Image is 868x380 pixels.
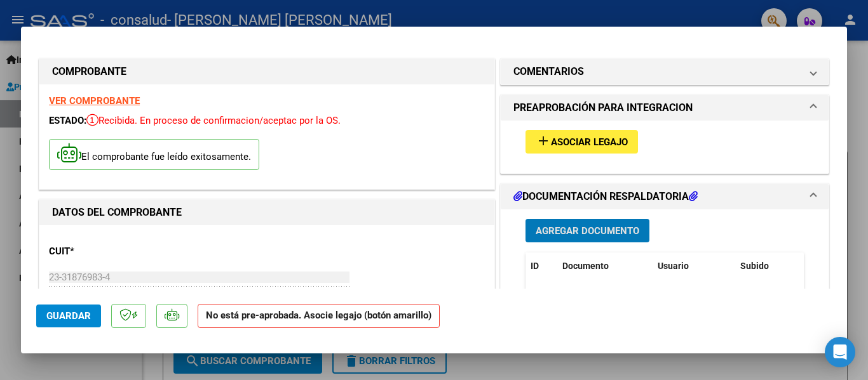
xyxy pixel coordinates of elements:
span: Documento [562,261,609,271]
datatable-header-cell: Usuario [653,252,735,280]
h1: DOCUMENTACIÓN RESPALDATORIA [513,189,698,204]
p: El comprobante fue leído exitosamente. [49,139,259,170]
a: VER COMPROBANTE [49,95,140,107]
h1: COMENTARIOS [513,64,584,79]
mat-expansion-panel-header: DOCUMENTACIÓN RESPALDATORIA [501,184,829,209]
span: ESTADO: [49,115,86,126]
span: Guardar [46,310,91,322]
span: Asociar Legajo [551,136,628,148]
span: Agregar Documento [536,225,639,237]
button: Agregar Documento [526,219,649,242]
span: Subido [740,261,769,271]
datatable-header-cell: Subido [735,252,799,280]
div: Open Intercom Messenger [825,337,855,367]
p: CUIT [49,244,180,259]
datatable-header-cell: Documento [557,252,653,280]
datatable-header-cell: ID [526,252,557,280]
mat-expansion-panel-header: COMENTARIOS [501,59,829,84]
h1: PREAPROBACIÓN PARA INTEGRACION [513,100,693,115]
span: Recibida. En proceso de confirmacion/aceptac por la OS. [86,115,341,126]
button: Asociar Legajo [526,130,638,154]
mat-icon: add [536,133,551,148]
div: PREAPROBACIÓN PARA INTEGRACION [501,121,829,173]
span: ID [531,261,539,271]
button: Guardar [36,305,101,327]
strong: DATOS DEL COMPROBANTE [52,206,182,218]
mat-expansion-panel-header: PREAPROBACIÓN PARA INTEGRACION [501,95,829,121]
strong: No está pre-aprobada. Asocie legajo (botón amarillo) [198,304,440,329]
span: Usuario [658,261,689,271]
strong: COMPROBANTE [52,65,126,77]
datatable-header-cell: Acción [799,252,862,280]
